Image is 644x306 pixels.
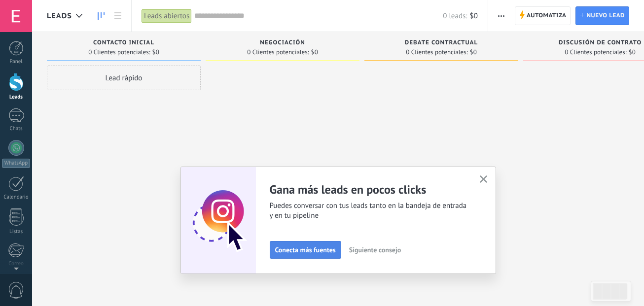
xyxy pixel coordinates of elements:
[270,201,468,221] span: Puedes conversar con tus leads tanto en la bandeja de entrada y en tu pipeline
[406,49,467,55] span: 0 Clientes potenciales:
[260,39,305,46] span: Negociación
[470,49,477,55] span: $0
[470,11,478,21] span: $0
[47,66,201,90] div: Lead rápido
[270,241,341,259] button: Conecta más fuentes
[345,242,405,257] button: Siguiente consejo
[109,6,126,26] a: Lista
[515,6,571,25] a: Automatiza
[629,49,636,55] span: $0
[575,6,629,25] a: Nuevo lead
[2,126,31,132] div: Chats
[247,49,309,55] span: 0 Clientes potenciales:
[2,59,31,65] div: Panel
[152,49,159,55] span: $0
[494,6,508,25] button: Más
[270,182,468,197] h2: Gana más leads en pocos clicks
[311,49,318,55] span: $0
[405,39,478,46] span: Debate contractual
[369,39,513,48] div: Debate contractual
[2,94,31,101] div: Leads
[559,39,642,46] span: Discusión de contrato
[47,11,72,21] span: Leads
[349,246,401,253] span: Siguiente consejo
[52,39,196,48] div: Contacto inicial
[2,229,31,235] div: Listas
[527,7,567,25] span: Automatiza
[565,49,626,55] span: 0 Clientes potenciales:
[88,49,150,55] span: 0 Clientes potenciales:
[2,194,31,201] div: Calendario
[142,9,192,23] div: Leads abiertos
[2,159,30,168] div: WhatsApp
[586,7,625,25] span: Nuevo lead
[443,11,467,21] span: 0 leads:
[275,246,336,253] span: Conecta más fuentes
[93,6,109,26] a: Leads
[211,39,355,48] div: Negociación
[93,39,154,46] span: Contacto inicial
